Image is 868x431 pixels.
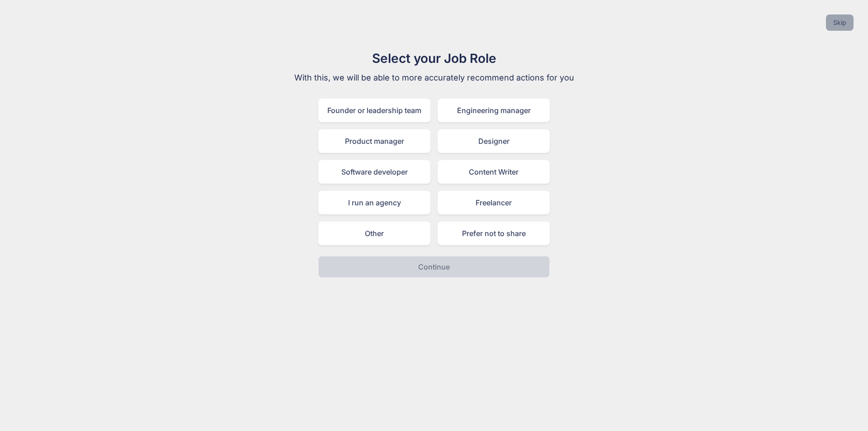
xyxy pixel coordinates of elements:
div: I run an agency [318,191,430,214]
div: Founder or leadership team [318,99,430,122]
button: Skip [826,14,854,31]
div: Software developer [318,160,430,184]
div: Engineering manager [438,99,550,122]
h1: Select your Job Role [282,49,586,68]
div: Prefer not to share [438,222,550,245]
div: Designer [438,129,550,153]
div: Freelancer [438,191,550,214]
button: Continue [318,256,550,278]
p: Continue [418,261,450,272]
div: Product manager [318,129,430,153]
div: Content Writer [438,160,550,184]
div: Other [318,222,430,245]
p: With this, we will be able to more accurately recommend actions for you [282,71,586,84]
